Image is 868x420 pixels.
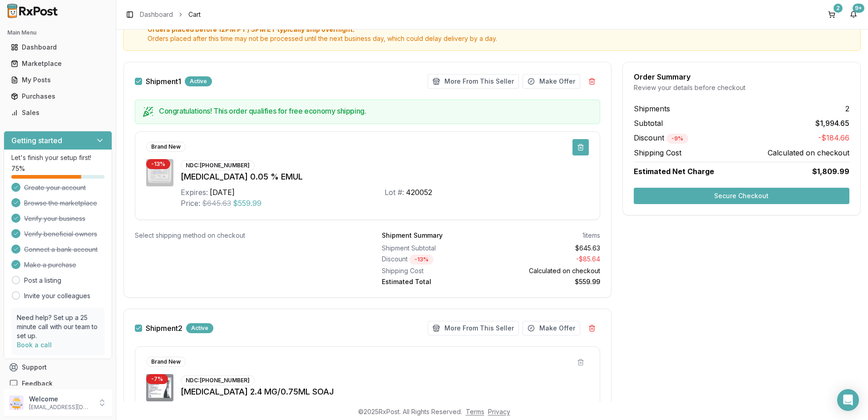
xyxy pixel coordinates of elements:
[24,199,97,208] span: Browse the marketplace
[539,77,575,86] span: Make Offer
[29,395,92,404] p: Welcome
[159,107,592,115] h5: Congratulations! This order qualifies for free economy shipping.
[185,76,212,86] div: Active
[22,379,53,388] span: Feedback
[11,108,105,117] div: Sales
[382,255,487,265] div: Discount
[24,260,76,270] span: Make a purchase
[24,183,86,192] span: Create your account
[210,187,235,198] div: [DATE]
[634,103,670,114] span: Shipments
[146,159,170,169] div: - 13 %
[494,266,600,275] div: Calculated on checkout
[29,404,92,411] p: [EMAIL_ADDRESS][DOMAIN_NAME]
[181,160,255,170] div: NDC: [PHONE_NUMBER]
[846,7,861,22] button: 9+
[11,135,62,146] h3: Getting started
[146,325,182,332] label: Shipment 2
[24,291,90,300] a: Invite your colleagues
[148,25,853,34] span: Orders placed before 12PM PT / 3PM ET typically ship overnight.
[146,374,173,401] img: Wegovy 2.4 MG/0.75ML SOAJ
[818,132,849,144] span: -$184.66
[824,7,839,22] button: 2
[494,277,600,286] div: $559.99
[181,375,255,385] div: NDC: [PHONE_NUMBER]
[4,40,112,55] button: Dashboard
[148,34,853,43] span: Orders placed after this time may not be processed until the next business day, which could delay...
[146,159,173,186] img: Restasis 0.05 % EMUL
[494,244,600,253] div: $645.63
[488,408,510,415] a: Privacy
[428,321,519,335] button: More From This Seller
[4,105,112,120] button: Sales
[146,374,168,384] div: - 7 %
[4,73,112,87] button: My Posts
[634,83,849,92] div: Review your details before checkout
[634,133,688,142] span: Discount
[7,29,108,36] h2: Main Menu
[181,198,200,209] div: Price:
[634,188,849,204] button: Secure Checkout
[140,10,173,19] a: Dashboard
[7,88,108,105] a: Purchases
[406,187,432,198] div: 420052
[7,39,108,55] a: Dashboard
[24,230,97,239] span: Verify beneficial owners
[812,166,849,177] span: $1,809.99
[666,134,688,144] div: - 9 %
[24,245,98,254] span: Connect a bank account
[382,231,443,240] div: Shipment Summary
[385,187,404,198] div: Lot #:
[11,59,105,68] div: Marketplace
[4,89,112,104] button: Purchases
[634,73,849,80] div: Order Summary
[582,231,600,240] div: 1 items
[409,255,434,265] div: - 13 %
[186,323,213,333] div: Active
[4,4,62,18] img: RxPost Logo
[833,4,843,13] div: 2
[17,341,52,349] a: Book a call
[523,74,580,89] button: Make Offer
[815,118,849,129] span: $1,994.65
[4,56,112,71] button: Marketplace
[146,142,186,152] div: Brand New
[494,255,600,265] div: - $85.64
[24,214,85,223] span: Verify your business
[181,170,589,183] div: [MEDICAL_DATA] 0.05 % EMUL
[466,408,484,415] a: Terms
[11,75,105,85] div: My Posts
[768,147,849,158] span: Calculated on checkout
[382,244,487,253] div: Shipment Subtotal
[233,198,261,209] span: $559.99
[382,266,487,275] div: Shipping Cost
[146,78,181,85] label: Shipment 1
[634,167,714,176] span: Estimated Net Charge
[11,164,25,173] span: 75 %
[4,375,112,392] button: Feedback
[202,198,231,209] span: $645.63
[837,389,859,411] div: Open Intercom Messenger
[428,74,519,89] button: More From This Seller
[11,153,104,162] p: Let's finish your setup first!
[181,385,589,398] div: [MEDICAL_DATA] 2.4 MG/0.75ML SOAJ
[7,55,108,72] a: Marketplace
[539,324,575,333] span: Make Offer
[634,147,681,158] span: Shipping Cost
[9,395,24,410] img: User avatar
[7,72,108,88] a: My Posts
[382,277,487,286] div: Estimated Total
[845,103,849,114] span: 2
[135,231,353,240] div: Select shipping method on checkout
[146,357,186,367] div: Brand New
[11,92,105,101] div: Purchases
[634,118,663,129] span: Subtotal
[523,321,580,335] button: Make Offer
[7,105,108,121] a: Sales
[24,276,61,285] a: Post a listing
[853,4,864,13] div: 9+
[11,43,105,52] div: Dashboard
[181,187,208,198] div: Expires:
[4,359,112,375] button: Support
